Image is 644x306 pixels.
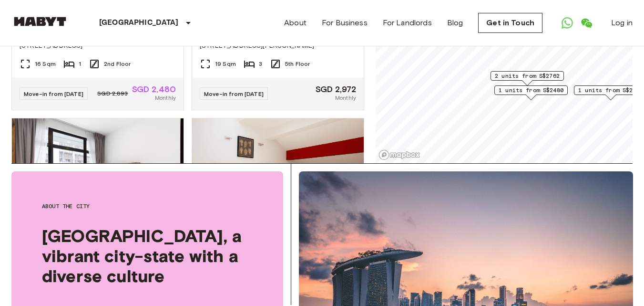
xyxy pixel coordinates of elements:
div: Map marker [494,85,568,100]
span: 1 units from S$2380 [578,86,643,95]
span: 19 Sqm [215,60,236,68]
span: 1 [79,60,81,68]
a: Mapbox logo [378,149,420,160]
span: 5th Floor [285,60,310,68]
span: 2 units from S$2762 [495,72,560,80]
a: Open WeChat [577,13,596,32]
a: For Landlords [383,17,432,29]
a: For Business [322,17,368,29]
span: Move-in from [DATE] [204,90,264,97]
span: Monthly [335,94,356,102]
span: SGD 2,480 [132,85,176,94]
span: About the city [42,202,253,211]
a: Blog [447,17,463,29]
a: Get in Touch [478,13,542,33]
span: SGD 2,893 [97,89,128,98]
a: Open WhatsApp [558,13,577,32]
span: 3 [259,60,262,68]
span: SGD 2,972 [316,85,356,94]
img: Marketing picture of unit SG-01-127-001-001 [192,118,364,233]
span: Move-in from [DATE] [24,90,83,97]
a: Log in [611,17,633,29]
span: 1 units from S$2480 [499,86,563,95]
p: [GEOGRAPHIC_DATA] [99,17,179,29]
img: Marketing picture of unit SG-01-003-011-02 [12,118,184,233]
img: Habyt [11,17,69,26]
span: Monthly [155,94,176,102]
a: About [284,17,307,29]
span: [GEOGRAPHIC_DATA], a vibrant city-state with a diverse culture [42,226,253,286]
span: 2nd Floor [104,60,131,68]
div: Map marker [491,71,564,86]
span: 16 Sqm [35,60,56,68]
